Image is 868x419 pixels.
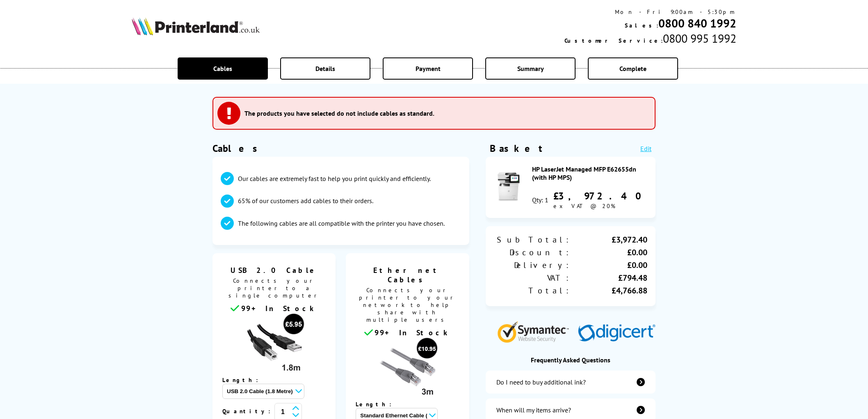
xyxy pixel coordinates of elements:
img: Digicert [578,324,656,343]
p: The following cables are all compatible with the printer you have chosen. [238,219,445,228]
img: Printerland Logo [132,17,260,35]
div: £4,766.88 [571,285,647,296]
div: HP LaserJet Managed MFP E62655dn (with HP MPS) [532,165,647,181]
a: 0800 840 1992 [658,16,736,31]
div: Qty: 1 [532,196,548,204]
span: 0800 995 1992 [663,31,736,46]
div: Frequently Asked Questions [486,356,656,364]
div: £0.00 [571,247,647,258]
div: Mon - Fri 9:00am - 5:30pm [564,8,736,16]
span: 99+ In Stock [375,328,451,337]
span: Complete [619,64,646,73]
span: Payment [416,64,441,73]
img: usb cable [243,313,305,375]
div: Delivery: [494,260,571,270]
span: Connects your printer to a single computer [217,275,331,303]
span: Customer Service: [564,37,663,44]
span: Length: [222,376,266,384]
span: Length: [356,401,400,408]
span: 99+ In Stock [241,304,318,313]
span: Ethernet Cables [352,266,463,284]
div: Basket [490,142,543,155]
div: £3,972.40 [553,190,647,202]
p: 65% of our customers add cables to their orders. [238,196,373,205]
div: Do I need to buy additional ink? [496,378,586,386]
a: additional-ink [486,371,656,394]
div: Total: [494,285,571,296]
img: Symantec Website Security [497,319,575,343]
div: VAT: [494,272,571,283]
span: Sales: [625,22,658,29]
div: £794.48 [571,272,647,283]
span: Quantity: [222,408,274,415]
div: £0.00 [571,260,647,270]
span: Connects your printer to your network to help share with multiple users [350,284,465,327]
div: £3,972.40 [571,234,647,245]
h3: The products you have selected do not include cables as standard. [244,109,434,117]
img: Ethernet cable [377,337,438,399]
span: Cables [213,64,232,73]
div: Discount: [494,247,571,258]
span: ex VAT @ 20% [553,202,615,210]
p: Our cables are extremely fast to help you print quickly and efficiently. [238,174,431,183]
img: HP LaserJet Managed MFP E62655dn (with HP MPS) [495,172,523,201]
div: Sub Total: [494,234,571,245]
span: Details [315,64,335,73]
div: When will my items arrive? [496,406,571,414]
span: Summary [517,64,544,73]
a: Edit [640,144,651,153]
span: USB 2.0 Cable [219,266,329,275]
h1: Cables [212,142,469,155]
